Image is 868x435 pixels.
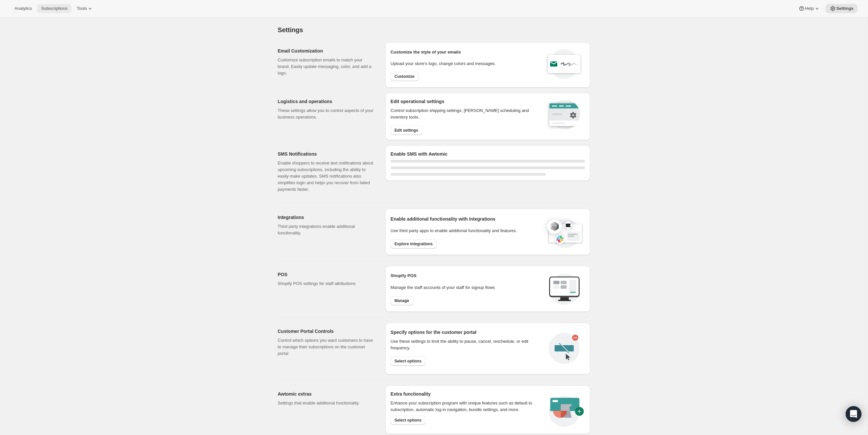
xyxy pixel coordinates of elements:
[37,4,71,13] button: Subscriptions
[391,400,541,413] p: Enhance your subscription program with unique features such as default to subscription, automatic...
[14,6,32,11] span: Analytics
[278,48,375,54] h2: Email Customization
[391,107,538,120] p: Control subscription shipping settings, [PERSON_NAME] scheduling and inventory tools.
[278,214,375,221] h2: Integrations
[391,391,431,397] h2: Extra functionality
[391,98,538,105] h2: Edit operational settings
[826,4,857,13] button: Settings
[391,49,461,55] p: Customize the style of your emails
[391,151,585,157] h2: Enable SMS with Awtomic
[391,357,425,366] button: Select options
[11,4,36,13] button: Analytics
[395,74,415,79] span: Customize
[391,126,422,135] button: Edit settings
[391,329,543,336] h2: Specify options for the customer portal
[395,418,422,423] span: Select options
[836,6,854,11] span: Settings
[41,6,67,11] span: Subscriptions
[391,72,419,81] button: Customize
[278,151,375,157] h2: SMS Notifications
[391,60,496,67] p: Upload your store’s logo, change colors and messages.
[278,328,375,335] h2: Customer Portal Controls
[278,400,375,406] p: Settings that enable additional functionality.
[391,416,425,425] button: Select options
[278,98,375,105] h2: Logistics and operations
[391,216,541,222] h2: Enable additional functionality with Integrations
[846,406,861,422] div: Open Intercom Messenger
[278,57,375,76] p: Customize subscription emails to match your brand. Easily update messaging, color, and add a logo.
[395,128,418,133] span: Edit settings
[278,160,375,193] p: Enable shoppers to receive text notifications about upcoming subscriptions, including the ability...
[278,280,375,287] p: Shopify POS settings for staff attributions
[278,271,375,278] h2: POS
[391,296,413,305] button: Manage
[805,6,814,11] span: Help
[278,223,375,236] p: Third party integrations enable additional functionality.
[391,338,543,351] div: Use these settings to limit the ability to pause, cancel, reschedule, or edit frequency.
[391,272,543,279] h2: Shopify POS
[395,359,422,364] span: Select options
[794,4,824,13] button: Help
[395,241,433,247] span: Explore integrations
[77,6,87,11] span: Tools
[278,391,375,397] h2: Awtomic extras
[278,337,375,357] p: Control which options you want customers to have to manage their subscriptions on the customer po...
[391,228,541,234] p: Use third party apps to enable additional functionality and features.
[395,298,409,303] span: Manage
[278,26,303,33] span: Settings
[391,239,437,249] button: Explore integrations
[391,284,543,291] p: Manage the staff accounts of your staff for signup flows
[278,107,375,120] p: These settings allow you to control aspects of your business operations.
[73,4,97,13] button: Tools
